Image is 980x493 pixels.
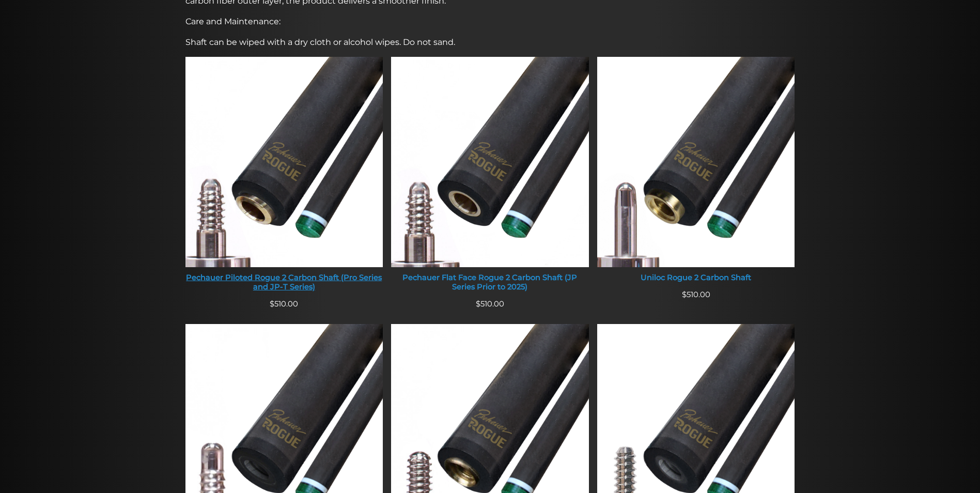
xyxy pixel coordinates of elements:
[185,57,383,267] img: Pechauer Piloted Rogue 2 Carbon Shaft (Pro Series and JP-T Series)
[391,57,589,298] a: Pechauer Flat Face Rogue 2 Carbon Shaft (JP Series Prior to 2025) Pechauer Flat Face Rogue 2 Carb...
[270,299,298,309] span: 510.00
[185,273,383,291] div: Pechauer Piloted Rogue 2 Carbon Shaft (Pro Series and JP-T Series)
[476,299,480,309] span: $
[597,57,795,289] a: Uniloc Rogue 2 Carbon Shaft Uniloc Rogue 2 Carbon Shaft
[391,57,589,267] img: Pechauer Flat Face Rogue 2 Carbon Shaft (JP Series Prior to 2025)
[597,57,795,267] img: Uniloc Rogue 2 Carbon Shaft
[682,290,687,299] span: $
[391,273,589,291] div: Pechauer Flat Face Rogue 2 Carbon Shaft (JP Series Prior to 2025)
[597,273,795,283] div: Uniloc Rogue 2 Carbon Shaft
[185,36,795,49] p: Shaft can be wiped with a dry cloth or alcohol wipes. Do not sand.
[476,299,504,309] span: 510.00
[270,299,274,309] span: $
[185,57,383,298] a: Pechauer Piloted Rogue 2 Carbon Shaft (Pro Series and JP-T Series) Pechauer Piloted Rogue 2 Carbo...
[682,290,710,299] span: 510.00
[185,16,795,28] p: Care and Maintenance:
